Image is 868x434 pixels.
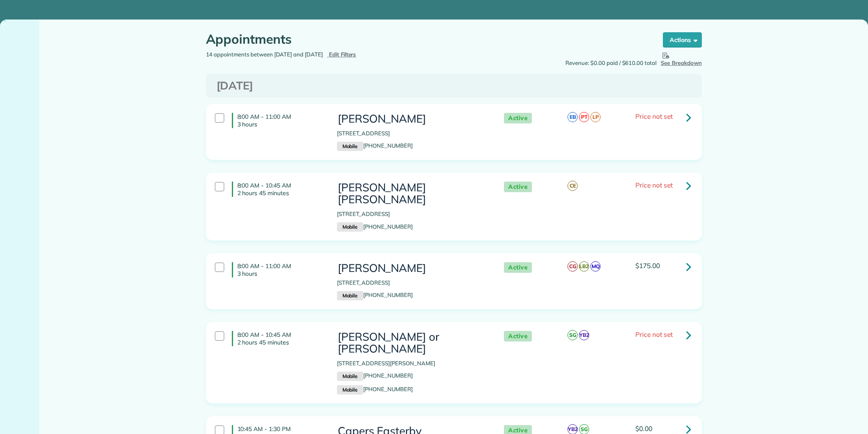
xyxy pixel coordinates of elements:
span: PT [579,112,589,122]
span: SG [568,330,578,340]
span: MQ [590,261,601,272]
h4: 8:00 AM - 10:45 AM [232,331,324,346]
span: $0.00 [635,424,652,433]
small: Mobile [337,372,363,381]
span: CE [568,181,578,191]
p: 3 hours [237,120,324,128]
span: CG [568,261,578,272]
h3: [PERSON_NAME] [PERSON_NAME] [337,182,487,206]
span: $175.00 [635,261,660,270]
a: Mobile[PHONE_NUMBER] [337,142,413,149]
h4: 8:00 AM - 10:45 AM [232,182,324,197]
small: Mobile [337,385,363,395]
p: [STREET_ADDRESS] [337,279,487,287]
small: Mobile [337,142,363,151]
span: Active [504,182,532,192]
span: Edit Filters [329,51,356,58]
p: 2 hours 45 minutes [237,189,324,197]
span: LP [590,112,601,122]
p: 2 hours 45 minutes [237,339,324,346]
h1: Appointments [206,32,647,46]
span: See Breakdown [661,50,702,66]
button: See Breakdown [661,50,702,67]
h3: [PERSON_NAME] [337,262,487,274]
h3: [PERSON_NAME] or [PERSON_NAME] [337,331,487,355]
a: Mobile[PHONE_NUMBER] [337,223,413,230]
h4: 8:00 AM - 11:00 AM [232,262,324,277]
span: LB2 [579,261,589,272]
span: Price not set [635,112,673,120]
span: EB [568,112,578,122]
span: Active [504,262,532,273]
span: Active [504,331,532,342]
a: Edit Filters [327,51,356,58]
div: 14 appointments between [DATE] and [DATE] [200,50,454,59]
p: [STREET_ADDRESS] [337,129,487,138]
h3: [DATE] [217,80,691,92]
span: Price not set [635,330,673,339]
p: [STREET_ADDRESS][PERSON_NAME] [337,359,487,368]
h4: 8:00 AM - 11:00 AM [232,113,324,128]
span: Active [504,113,532,123]
span: YB2 [579,330,589,340]
a: Mobile[PHONE_NUMBER] [337,291,413,298]
small: Mobile [337,222,363,232]
small: Mobile [337,291,363,300]
a: Mobile[PHONE_NUMBER] [337,372,413,379]
span: Price not set [635,181,673,189]
p: 3 hours [237,270,324,277]
p: [STREET_ADDRESS] [337,210,487,218]
a: Mobile[PHONE_NUMBER] [337,386,413,392]
button: Actions [663,32,702,48]
span: Revenue: $0.00 paid / $610.00 total [565,59,657,67]
h3: [PERSON_NAME] [337,113,487,125]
